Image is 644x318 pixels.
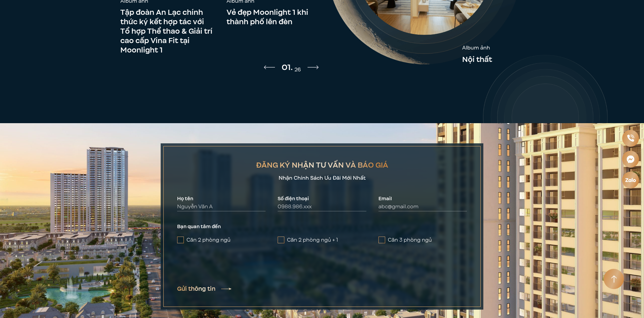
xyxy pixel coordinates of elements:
label: Bạn quan tâm đến [177,223,467,231]
img: Arrow icon [611,275,617,283]
a: Vẻ đẹp Moonlight 1 khi thành phố lên đèn [227,8,319,27]
img: Phone icon [627,135,634,142]
span: 26 [294,66,301,74]
img: Zalo icon [625,178,636,182]
button: Gửi thông tin [177,285,232,292]
label: Căn 3 phòng ngủ [378,236,467,244]
div: Next slide [308,64,319,72]
label: Căn 2 phòng ngủ [177,236,266,244]
iframe: reCAPTCHA [177,255,279,281]
span: 01. [282,62,293,74]
a: Tập đoàn An Lạc chính thức ký kết hợp tác với Tổ hợp Thể thao & Giải trí cao cấp Vina Fit tại Moo... [120,8,212,55]
div: Previous slide [264,64,275,72]
img: Messenger icon [626,155,635,163]
input: abc@gmail.com [378,203,467,211]
span: Album ảnh [462,44,492,52]
p: Nhận Chính Sách Ưu Đãi Mới Nhất [177,174,467,182]
input: Nguyễn Văn A [177,203,266,211]
h2: ĐĂNG KÝ NHẬN TƯ VẤN VÀ BÁO GIÁ [256,160,388,171]
input: 0988.986.xxx [278,203,366,211]
label: Căn 2 phòng ngủ + 1 [278,236,366,244]
label: Email [378,196,467,203]
a: Nội thất [462,55,492,64]
label: Số điện thoại [278,196,366,203]
label: Họ tên [177,196,266,203]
